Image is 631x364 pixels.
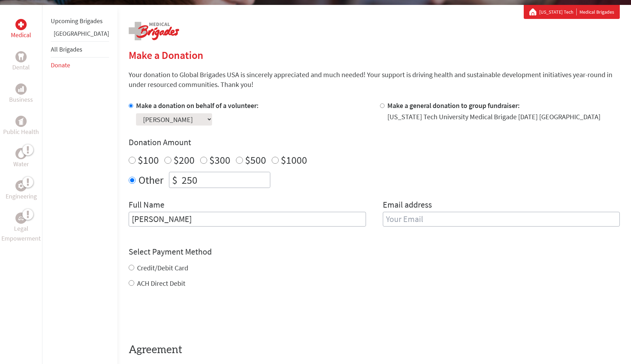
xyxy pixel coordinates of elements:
iframe: reCAPTCHA [129,302,235,330]
label: Other [138,172,163,188]
a: BusinessBusiness [9,83,33,105]
input: Enter Full Name [129,212,366,227]
a: Public HealthPublic Health [3,116,39,137]
img: Public Health [18,118,24,125]
a: MedicalMedical [11,19,31,40]
label: ACH Direct Debit [137,279,185,288]
input: Your Email [383,212,620,227]
p: Engineering [6,191,37,201]
h2: Make a Donation [129,49,620,61]
div: Business [15,83,27,95]
div: Water [15,148,27,159]
p: Public Health [3,127,39,137]
li: All Brigades [51,41,109,58]
img: logo-medical.png [129,22,179,40]
label: Full Name [129,199,164,212]
a: DentalDental [12,51,30,72]
a: WaterWater [13,148,29,169]
div: Medical [15,19,27,30]
label: $200 [174,153,195,167]
img: Business [18,86,24,92]
a: [US_STATE] Tech [539,8,577,15]
a: Donate [51,61,70,69]
label: $300 [209,153,230,167]
div: Engineering [15,180,27,191]
li: Upcoming Brigades [51,13,109,29]
li: Ghana [51,29,109,41]
img: Engineering [18,183,24,189]
label: $1000 [281,153,307,167]
h4: Agreement [129,344,620,356]
label: $100 [138,153,159,167]
li: Donate [51,58,109,73]
p: Your donation to Global Brigades USA is sincerely appreciated and much needed! Your support is dr... [129,70,620,89]
h4: Donation Amount [129,137,620,148]
a: All Brigades [51,45,82,53]
h4: Select Payment Method [129,246,620,257]
div: Medical Brigades [529,8,614,15]
label: $500 [245,153,266,167]
div: Public Health [15,116,27,127]
img: Legal Empowerment [18,216,24,220]
div: Dental [15,51,27,62]
label: Make a donation on behalf of a volunteer: [136,101,259,110]
label: Make a general donation to group fundraiser: [387,101,520,110]
p: Water [13,159,29,169]
p: Business [9,95,33,105]
p: Dental [12,62,30,72]
a: Upcoming Brigades [51,17,103,25]
label: Credit/Debit Card [137,263,188,272]
p: Medical [11,30,31,40]
img: Medical [18,22,24,27]
div: Legal Empowerment [15,213,27,224]
img: Water [18,149,24,157]
label: Email address [383,199,432,212]
input: Enter Amount [180,172,270,188]
img: Dental [18,53,24,60]
div: $ [169,172,180,188]
div: [US_STATE] Tech University Medical Brigade [DATE] [GEOGRAPHIC_DATA] [387,112,601,122]
p: Legal Empowerment [1,224,41,243]
a: EngineeringEngineering [6,180,37,201]
a: [GEOGRAPHIC_DATA] [54,29,109,38]
a: Legal EmpowermentLegal Empowerment [1,213,41,243]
